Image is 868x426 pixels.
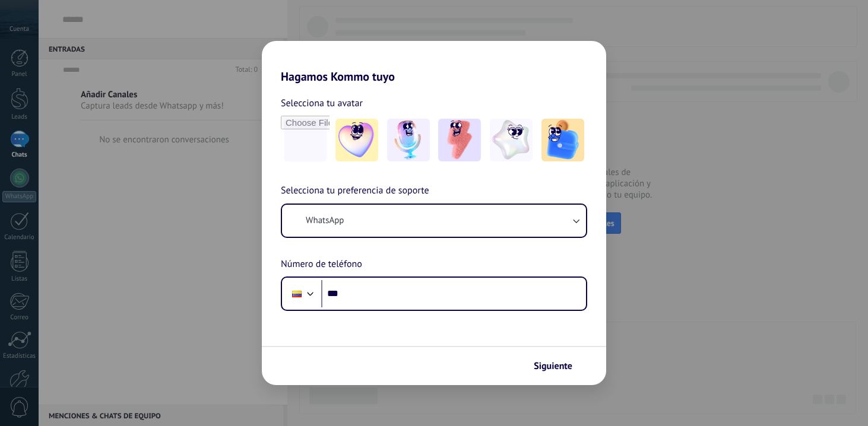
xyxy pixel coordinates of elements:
[490,119,533,161] img: -4.jpeg
[306,215,344,227] span: WhatsApp
[281,257,362,272] span: Número de teléfono
[286,281,308,306] div: Colombia: + 57
[528,356,588,376] button: Siguiente
[335,119,378,161] img: -1.jpeg
[281,183,429,199] span: Selecciona tu preferencia de soporte
[541,119,584,161] img: -5.jpeg
[534,362,572,370] span: Siguiente
[281,96,363,111] span: Selecciona tu avatar
[387,119,430,161] img: -2.jpeg
[282,205,586,237] button: WhatsApp
[438,119,481,161] img: -3.jpeg
[262,41,606,84] h2: Hagamos Kommo tuyo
